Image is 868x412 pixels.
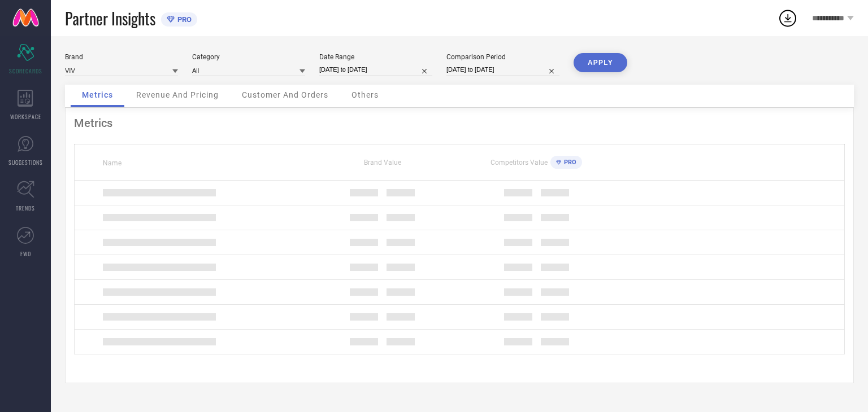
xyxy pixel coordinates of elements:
div: Open download list [778,8,798,28]
span: Partner Insights [65,7,155,30]
span: TRENDS [16,204,35,212]
div: Date Range [319,53,432,61]
span: PRO [561,159,576,166]
span: PRO [175,15,192,24]
span: Name [103,159,121,167]
div: Metrics [74,116,845,130]
span: Metrics [82,90,113,99]
div: Comparison Period [446,53,559,61]
input: Select comparison period [446,64,559,76]
span: SCORECARDS [9,67,42,75]
button: APPLY [574,53,627,72]
span: Others [351,90,379,99]
div: Category [192,53,305,61]
span: Customer And Orders [242,90,328,99]
span: Revenue And Pricing [136,90,219,99]
span: Competitors Value [491,159,548,166]
div: Brand [65,53,178,61]
span: SUGGESTIONS [8,158,43,166]
span: Brand Value [364,159,401,166]
span: WORKSPACE [10,112,41,121]
span: FWD [20,249,31,258]
input: Select date range [319,64,432,76]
